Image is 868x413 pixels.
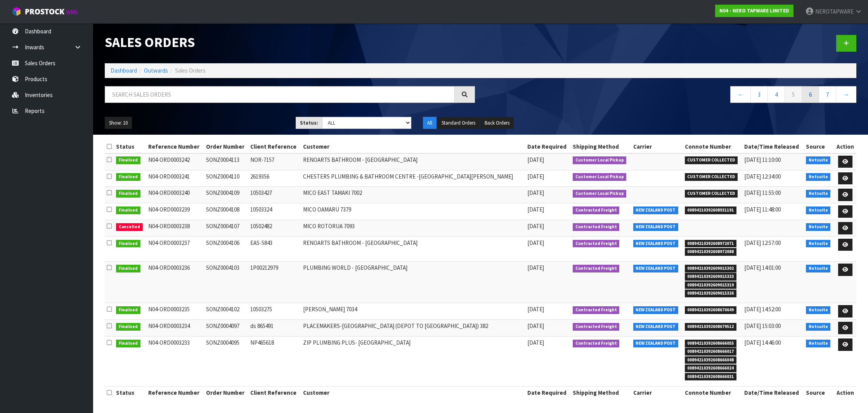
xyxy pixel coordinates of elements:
span: Finalised [116,173,140,181]
td: 10503275 [248,303,301,320]
span: [DATE] [527,239,544,246]
td: SONZ0004113 [204,153,248,170]
span: CUSTOMER COLLECTED [685,173,738,181]
th: Shipping Method [571,141,631,153]
img: cube-alt.png [12,7,21,16]
span: Customer Local Pickup [573,156,627,164]
td: SONZ0004102 [204,303,248,320]
span: 00894210392609015333 [685,273,737,281]
span: Netsuite [806,306,831,314]
span: NEW ZEALAND POST [633,240,679,248]
span: Finalised [116,323,140,331]
small: WMS [66,9,78,16]
span: NEW ZEALAND POST [633,340,679,347]
a: → [836,86,856,103]
span: [DATE] 11:10:00 [744,156,781,163]
th: Order Number [204,386,248,399]
td: 10503427 [248,187,301,203]
span: Netsuite [806,173,831,181]
span: 00894210392608666031 [685,373,737,381]
span: NEW ZEALAND POST [633,223,679,231]
td: 10502482 [248,220,301,237]
td: 1P00212979 [248,262,301,303]
span: Finalised [116,206,140,214]
span: Sales Orders [175,67,206,74]
span: [DATE] 11:55:00 [744,189,781,196]
th: Date/Time Released [742,141,804,153]
td: SONZ0004095 [204,337,248,387]
th: Customer [301,386,526,399]
strong: N04 - NERO TAPWARE LIMITED [719,7,789,14]
td: SONZ0004109 [204,187,248,203]
a: Dashboard [111,67,137,74]
td: 10503324 [248,203,301,220]
span: 00894210392608666017 [685,348,737,356]
span: Netsuite [806,190,831,198]
th: Connote Number [683,141,743,153]
span: [DATE] 14:01:00 [744,264,781,271]
span: 00894210392608679512 [685,323,737,331]
span: Contracted Freight [573,323,620,331]
td: N04-ORD0003235 [146,303,204,320]
td: N04-ORD0003234 [146,320,204,337]
span: 00894210392608666055 [685,340,737,347]
th: Action [834,141,856,153]
button: Back Orders [480,117,514,129]
td: N04-ORD0003237 [146,236,204,261]
span: [DATE] [527,156,544,163]
td: RENOARTS BATHROOM - [GEOGRAPHIC_DATA] [301,236,526,261]
span: Finalised [116,156,140,164]
td: N04-ORD0003233 [146,337,204,387]
th: Carrier [631,386,683,399]
nav: Page navigation [487,86,857,105]
span: Finalised [116,190,140,198]
td: SONZ0004097 [204,320,248,337]
th: Status [114,141,146,153]
th: Source [804,386,834,399]
span: CUSTOMER COLLECTED [685,190,738,198]
span: Netsuite [806,156,831,164]
span: [DATE] [527,189,544,196]
td: SONZ0004108 [204,203,248,220]
span: Finalised [116,265,140,272]
th: Shipping Method [571,386,631,399]
a: 6 [802,86,819,103]
span: 00894210392608972088 [685,248,737,256]
th: Date Required [525,141,571,153]
a: 5 [785,86,802,103]
td: N04-ORD0003239 [146,203,204,220]
th: Client Reference [248,141,301,153]
td: N04-ORD0003242 [146,153,204,170]
span: 00894210392608666048 [685,356,737,364]
td: CHESTERS PLUMBING & BATHROOM CENTRE -[GEOGRAPHIC_DATA][PERSON_NAME] [301,170,526,187]
span: Netsuite [806,240,831,248]
span: ProStock [25,7,64,17]
th: Status [114,386,146,399]
th: Order Number [204,141,248,153]
td: SONZ0004103 [204,262,248,303]
th: Source [804,141,834,153]
th: Date/Time Released [742,386,804,399]
span: Netsuite [806,206,831,214]
span: 00894210392608666024 [685,364,737,372]
span: 00894210392609015302 [685,265,737,272]
td: PLACEMAKERS-[GEOGRAPHIC_DATA] (DEPOT TO [GEOGRAPHIC_DATA]) 382 [301,320,526,337]
th: Date Required [525,386,571,399]
th: Connote Number [683,386,743,399]
span: [DATE] [527,305,544,313]
td: NOR-7157 [248,153,301,170]
span: 00894210392609015326 [685,290,737,297]
td: [PERSON_NAME] 7034 [301,303,526,320]
th: Client Reference [248,386,301,399]
span: [DATE] [527,173,544,180]
td: SONZ0004107 [204,220,248,237]
span: Customer Local Pickup [573,190,627,198]
td: SONZ0004110 [204,170,248,187]
span: Finalised [116,240,140,248]
span: 00894210392608670649 [685,306,737,314]
button: Standard Orders [437,117,480,129]
td: MICO OAMARU 7379 [301,203,526,220]
td: RENOARTS BATHROOM - [GEOGRAPHIC_DATA] [301,153,526,170]
span: [DATE] 11:48:00 [744,206,781,213]
td: N04-ORD0003236 [146,262,204,303]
